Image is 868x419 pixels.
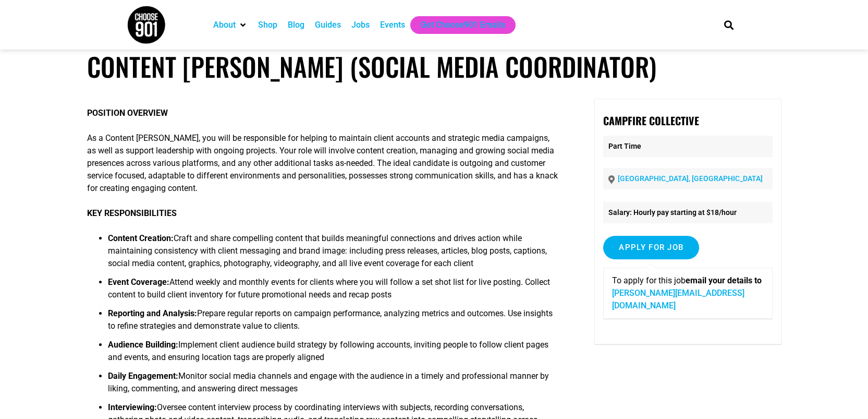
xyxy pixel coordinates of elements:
a: About [213,19,236,31]
strong: Interviewing: [108,402,157,412]
strong: Audience Building: [108,340,178,350]
li: Monitor social media channels and engage with the audience in a timely and professional manner by... [108,370,560,401]
strong: POSITION OVERVIEW [87,108,168,118]
a: Get Choose901 Emails [421,19,505,31]
strong: Event Coverage: [108,277,169,287]
p: To apply for this job [612,274,763,312]
li: Attend weekly and monthly events for clients where you will follow a set shot list for live posti... [108,276,560,307]
strong: email your details to [686,276,762,285]
a: [GEOGRAPHIC_DATA], [GEOGRAPHIC_DATA] [618,174,763,183]
input: Apply for job [603,236,699,259]
a: Events [380,19,405,31]
nav: Main nav [208,16,706,34]
div: About [208,16,253,34]
a: Shop [258,19,277,31]
strong: Campfire Collective [603,113,699,128]
p: Part Time [603,136,772,157]
li: Salary: Hourly pay starting at $18/hour [603,202,772,223]
div: Search [720,16,737,33]
strong: Daily Engagement: [108,371,178,381]
h1: Content [PERSON_NAME] (Social Media Coordinator) [87,51,781,82]
strong: Reporting and Analysis: [108,308,197,318]
li: Implement client audience build strategy by following accounts, inviting people to follow client ... [108,339,560,370]
a: Blog [288,19,304,31]
li: Prepare regular reports on campaign performance, analyzing metrics and outcomes. Use insights to ... [108,307,560,339]
a: Jobs [351,19,370,31]
strong: KEY RESPONSIBILITIES [87,208,177,218]
li: Craft and share compelling content that builds meaningful connections and drives action while mai... [108,232,560,276]
a: Guides [315,19,341,31]
a: [PERSON_NAME][EMAIL_ADDRESS][DOMAIN_NAME] [612,288,744,310]
strong: Content Creation: [108,233,174,243]
p: As a Content [PERSON_NAME], you will be responsible for helping to maintain client accounts and s... [87,132,560,195]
